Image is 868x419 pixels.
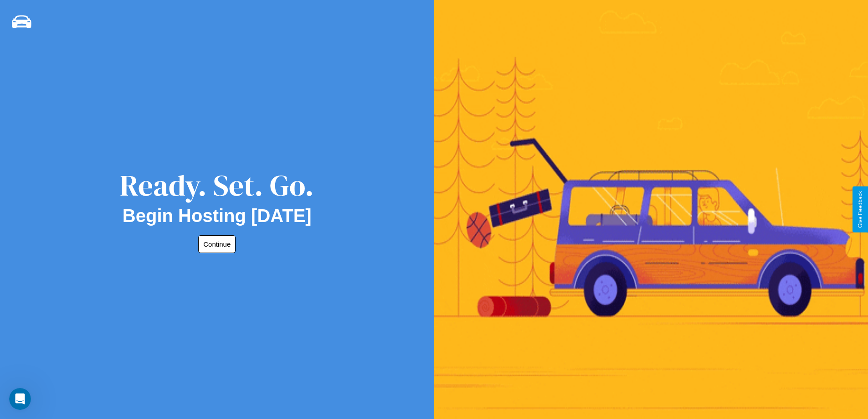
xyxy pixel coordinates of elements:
[123,206,312,226] h2: Begin Hosting [DATE]
[9,388,31,410] iframe: Intercom live chat
[120,165,314,206] div: Ready. Set. Go.
[857,191,863,228] div: Give Feedback
[198,235,236,253] button: Continue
